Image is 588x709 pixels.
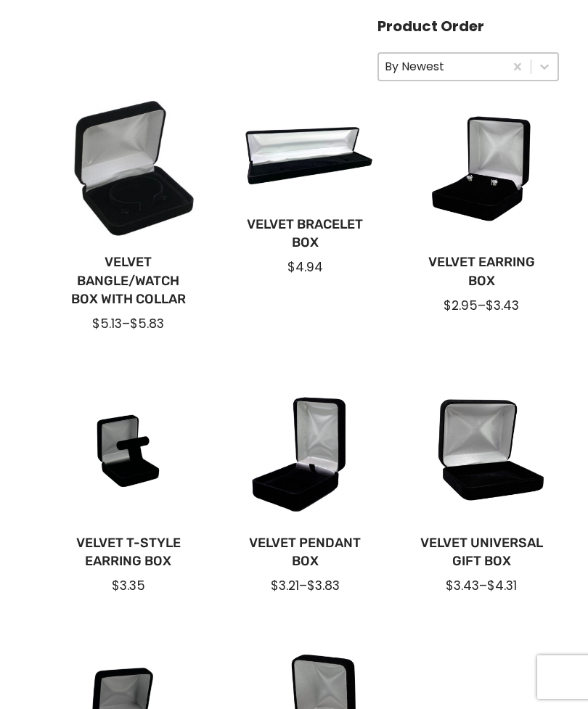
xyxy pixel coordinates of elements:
[240,258,369,276] div: $4.94
[240,534,369,570] a: Velvet Pendant Box
[240,577,369,594] div: –
[417,577,547,594] div: –
[63,253,193,308] a: Velvet Bangle/Watch Box with Collar
[92,315,122,332] span: $5.13
[63,577,193,594] div: $3.35
[63,534,193,570] a: Velvet T-Style Earring Box
[487,577,517,594] span: $4.31
[531,54,558,80] button: Toggle List
[307,577,340,594] span: $3.83
[377,17,559,35] h4: Product Order
[486,297,519,314] span: $3.43
[130,315,164,332] span: $5.83
[63,315,193,332] div: –
[444,297,478,314] span: $2.95
[240,216,369,252] a: Velvet Bracelet Box
[271,577,299,594] span: $3.21
[446,577,479,594] span: $3.43
[417,534,547,570] a: Velvet Universal Gift Box
[417,297,547,314] div: –
[417,253,547,290] a: Velvet Earring Box
[505,54,531,80] button: Clear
